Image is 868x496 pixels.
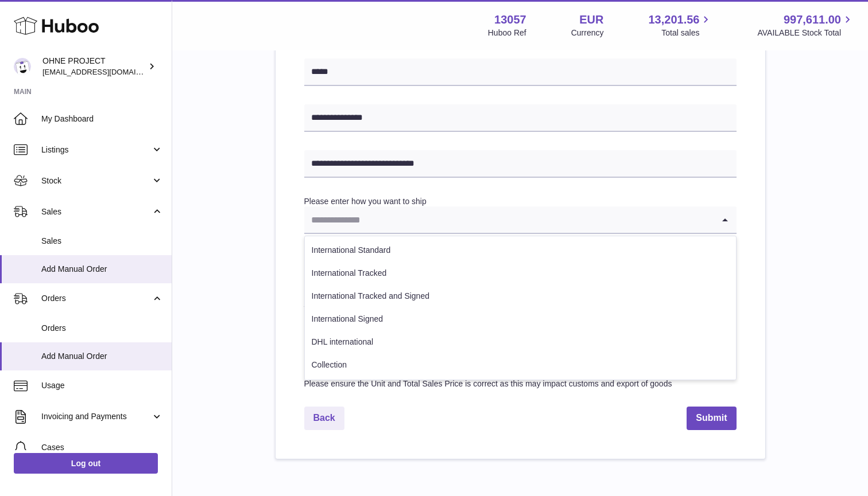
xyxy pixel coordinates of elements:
span: Listings [41,144,151,155]
span: Orders [41,293,151,304]
a: 997,611.00 AVAILABLE Stock Total [757,12,854,38]
span: My Dashboard [41,114,163,124]
span: 13,201.56 [648,12,699,28]
span: 997,611.00 [784,12,841,28]
span: AVAILABLE Stock Total [757,28,854,38]
button: Submit [687,407,736,430]
div: Search for option [304,274,737,302]
p: This will appear on the packing slip. e.g. 'Please contact us through Amazon' [304,304,737,314]
input: Search for option [328,333,714,359]
strong: EUR [579,12,603,28]
span: [EMAIL_ADDRESS][DOMAIN_NAME] [42,67,169,76]
label: Please enter how you want to ship [304,197,427,206]
h2: Optional extra fields [304,252,737,265]
span: Orders [41,323,163,334]
strong: 13057 [494,12,526,28]
span: Sales [41,206,151,217]
div: Search for option [304,206,737,234]
span: Invoicing and Payments [41,411,151,422]
input: Search for option [304,206,714,233]
span: Add Manual Order [41,351,163,362]
span: Total sales [661,28,712,38]
div: Currency [571,28,604,38]
span: Add Manual Order [41,264,163,275]
span: Sales [41,236,163,247]
input: Search for option [304,274,714,300]
span: Cases [41,442,163,453]
div: Search for option [304,333,737,360]
a: Back [304,407,344,430]
img: support@ohneproject.com [14,58,31,75]
span: B2C [304,333,328,359]
span: Stock [41,175,151,186]
a: Log out [14,453,158,474]
span: Usage [41,380,163,391]
a: 13,201.56 Total sales [648,12,712,38]
div: OHNE PROJECT [42,56,146,77]
div: Huboo Ref [488,28,526,38]
div: Please ensure the Unit and Total Sales Price is correct as this may impact customs and export of ... [304,378,737,389]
